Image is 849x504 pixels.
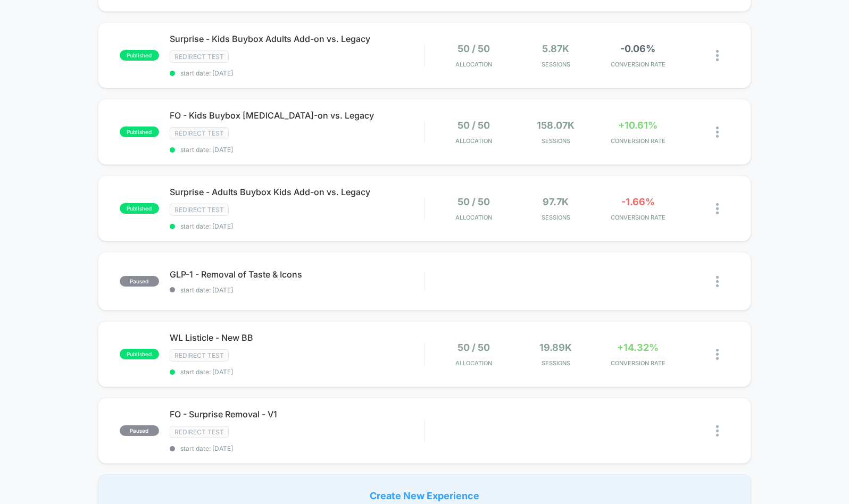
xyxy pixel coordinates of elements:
[170,51,229,63] span: Redirect Test
[120,349,159,359] span: published
[600,61,676,68] span: CONVERSION RATE
[457,342,490,353] span: 50 / 50
[537,120,575,131] span: 158.07k
[539,342,572,353] span: 19.89k
[716,127,719,138] img: close
[170,269,424,280] span: GLP-1 - Removal of Taste & Icons
[457,120,490,131] span: 50 / 50
[120,276,159,287] span: paused
[542,43,569,54] span: 5.87k
[170,444,424,452] span: start date: [DATE]
[518,137,594,145] span: Sessions
[170,409,424,419] span: FO - Surprise Removal - V1
[621,196,655,207] span: -1.66%
[170,33,424,44] span: Surprise - Kids Buybox Adults Add-on vs. Legacy
[170,286,424,294] span: start date: [DATE]
[618,120,657,131] span: +10.61%
[170,127,229,139] span: Redirect Test
[455,61,492,68] span: Allocation
[455,214,492,221] span: Allocation
[455,137,492,145] span: Allocation
[170,368,424,376] span: start date: [DATE]
[120,50,159,61] span: published
[716,349,719,360] img: close
[170,187,424,197] span: Surprise - Adults Buybox Kids Add-on vs. Legacy
[170,349,229,362] span: Redirect Test
[620,43,655,54] span: -0.06%
[518,359,594,367] span: Sessions
[716,276,719,287] img: close
[170,69,424,77] span: start date: [DATE]
[120,203,159,214] span: published
[543,196,569,207] span: 97.7k
[170,426,229,438] span: Redirect Test
[617,342,659,353] span: +14.32%
[170,332,424,343] span: WL Listicle - New BB
[600,359,676,367] span: CONVERSION RATE
[600,137,676,145] span: CONVERSION RATE
[120,425,159,436] span: paused
[170,222,424,230] span: start date: [DATE]
[170,204,229,216] span: Redirect Test
[716,203,719,214] img: close
[716,50,719,61] img: close
[518,214,594,221] span: Sessions
[457,196,490,207] span: 50 / 50
[120,127,159,137] span: published
[457,43,490,54] span: 50 / 50
[170,146,424,154] span: start date: [DATE]
[518,61,594,68] span: Sessions
[455,359,492,367] span: Allocation
[170,110,424,121] span: FO - Kids Buybox [MEDICAL_DATA]-on vs. Legacy
[600,214,676,221] span: CONVERSION RATE
[716,425,719,436] img: close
